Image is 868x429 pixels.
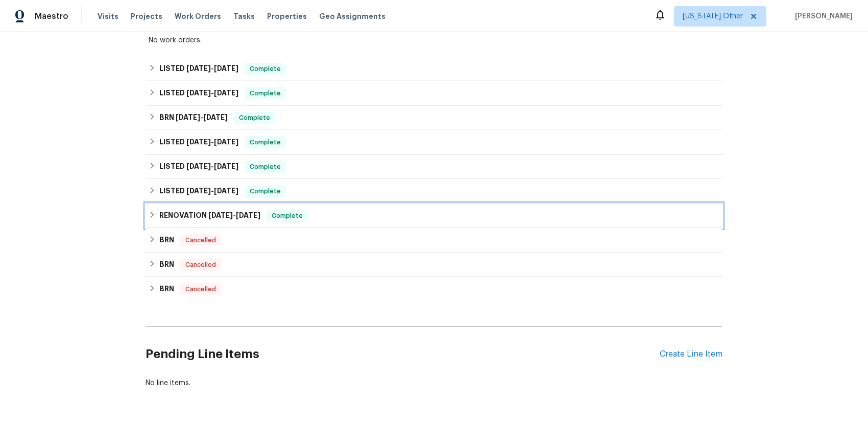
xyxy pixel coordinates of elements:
[176,114,200,121] span: [DATE]
[159,63,238,75] h6: LISTED
[233,13,255,20] span: Tasks
[214,138,238,145] span: [DATE]
[791,11,853,21] span: [PERSON_NAME]
[159,234,174,246] h6: BRN
[146,277,722,301] div: BRN Cancelled
[186,187,211,194] span: [DATE]
[186,89,211,96] span: [DATE]
[176,114,228,121] span: -
[246,64,285,74] span: Complete
[146,57,722,81] div: LISTED [DATE]-[DATE]Complete
[146,331,660,378] h2: Pending Line Items
[146,179,722,204] div: LISTED [DATE]-[DATE]Complete
[35,11,68,21] span: Maestro
[175,11,221,21] span: Work Orders
[159,283,174,295] h6: BRN
[131,11,162,21] span: Projects
[146,204,722,228] div: RENOVATION [DATE]-[DATE]Complete
[181,260,220,270] span: Cancelled
[235,113,274,123] span: Complete
[186,138,238,145] span: -
[246,137,285,147] span: Complete
[159,185,238,197] h6: LISTED
[236,212,260,219] span: [DATE]
[267,11,307,21] span: Properties
[159,259,174,271] h6: BRN
[268,211,307,221] span: Complete
[186,163,211,170] span: [DATE]
[660,349,722,359] div: Create Line Item
[186,65,238,72] span: -
[214,89,238,96] span: [DATE]
[319,11,385,21] span: Geo Assignments
[146,228,722,253] div: BRN Cancelled
[146,253,722,277] div: BRN Cancelled
[186,163,238,170] span: -
[186,65,211,72] span: [DATE]
[683,11,743,21] span: [US_STATE] Other
[146,106,722,130] div: BRN [DATE]-[DATE]Complete
[146,81,722,106] div: LISTED [DATE]-[DATE]Complete
[203,114,228,121] span: [DATE]
[181,284,220,294] span: Cancelled
[186,89,238,96] span: -
[246,88,285,98] span: Complete
[159,87,238,99] h6: LISTED
[149,35,719,45] div: No work orders.
[146,155,722,179] div: LISTED [DATE]-[DATE]Complete
[208,212,260,219] span: -
[146,130,722,155] div: LISTED [DATE]-[DATE]Complete
[214,163,238,170] span: [DATE]
[246,162,285,172] span: Complete
[146,378,722,388] div: No line items.
[159,210,260,222] h6: RENOVATION
[159,136,238,148] h6: LISTED
[186,187,238,194] span: -
[246,186,285,196] span: Complete
[159,112,228,124] h6: BRN
[186,138,211,145] span: [DATE]
[214,65,238,72] span: [DATE]
[98,11,118,21] span: Visits
[159,161,238,173] h6: LISTED
[214,187,238,194] span: [DATE]
[208,212,233,219] span: [DATE]
[181,235,220,245] span: Cancelled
